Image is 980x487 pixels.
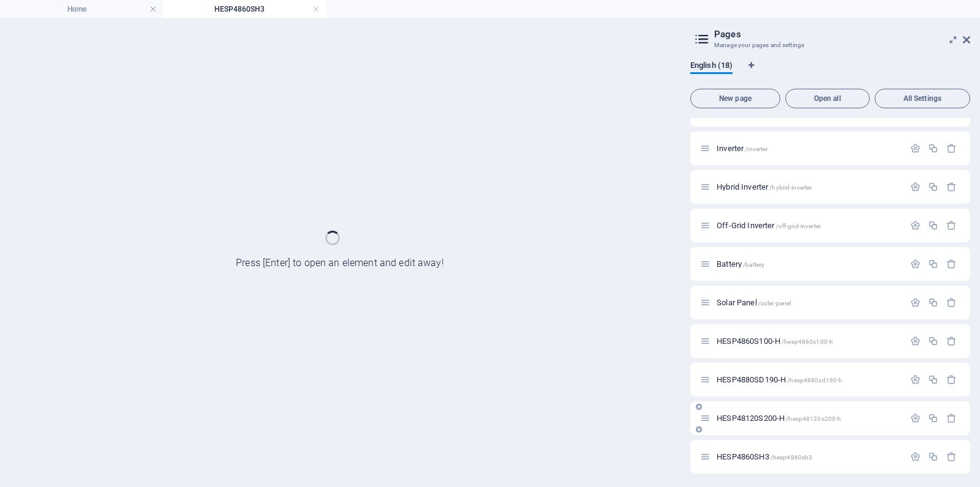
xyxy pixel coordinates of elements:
[713,260,904,268] div: Battery/battery
[163,2,326,16] h4: HESP4860SH3
[928,374,938,385] div: Duplicate
[880,95,965,102] span: All Settings
[717,182,812,191] span: Click to open page
[875,89,970,108] button: All Settings
[690,58,733,75] span: English (18)
[785,89,870,108] button: Open all
[713,376,904,384] div: HESP4880SD190-H/hesp4880sd190-h
[910,452,921,462] div: Settings
[791,95,864,102] span: Open all
[690,61,970,84] div: Language Tabs
[714,29,970,40] h2: Pages
[713,183,904,191] div: Hybrid Inverter/hybrid-inverter
[946,452,957,462] div: Remove
[946,336,957,346] div: Remove
[769,184,812,191] span: /hybrid-inverter
[928,413,938,423] div: Duplicate
[717,375,842,384] span: HESP4880SD190-H
[713,299,904,307] div: Solar Panel/solar-panel
[782,338,833,345] span: /hesp4860s100-h
[717,336,833,346] span: HESP4860S100-H
[910,220,921,231] div: Settings
[713,414,904,422] div: HESP48120S200-H/hesp48120s200-h
[696,95,775,102] span: New page
[946,259,957,269] div: Remove
[946,374,957,385] div: Remove
[946,220,957,231] div: Remove
[787,377,842,384] span: /hesp4880sd190-h
[910,374,921,385] div: Settings
[928,452,938,462] div: Duplicate
[690,89,780,108] button: New page
[717,259,764,269] span: Click to open page
[713,221,904,229] div: Off-Grid Inverter/off-grid-inverter
[946,143,957,154] div: Remove
[946,297,957,308] div: Remove
[717,221,821,230] span: Click to open page
[714,40,946,51] h3: Manage your pages and settings
[910,297,921,308] div: Settings
[910,336,921,346] div: Settings
[758,300,791,307] span: /solar-panel
[928,336,938,346] div: Duplicate
[928,297,938,308] div: Duplicate
[771,454,813,461] span: /hesp4860sh3
[717,298,791,307] span: Solar Panel
[928,143,938,154] div: Duplicate
[946,182,957,192] div: Remove
[928,259,938,269] div: Duplicate
[910,259,921,269] div: Settings
[743,261,764,268] span: /battery
[717,144,767,153] span: Click to open page
[717,414,841,423] span: HESP48120S200-H
[910,143,921,154] div: Settings
[745,146,767,152] span: /inverter
[713,144,904,152] div: Inverter/inverter
[713,453,904,461] div: HESP4860SH3/hesp4860sh3
[910,182,921,192] div: Settings
[786,415,841,422] span: /hesp48120s200-h
[928,220,938,231] div: Duplicate
[713,337,904,345] div: HESP4860S100-H/hesp4860s100-h
[776,223,821,229] span: /off-grid-inverter
[928,182,938,192] div: Duplicate
[717,452,812,461] span: Click to open page
[946,413,957,423] div: Remove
